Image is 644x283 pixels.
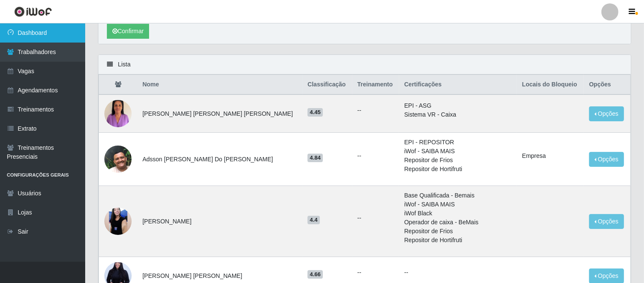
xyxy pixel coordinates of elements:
span: 4.45 [308,108,323,117]
li: Base Qualificada - Bemais [404,191,512,200]
li: Repositor de Frios [404,227,512,236]
td: [PERSON_NAME] [137,186,302,257]
img: CoreUI Logo [14,6,52,17]
div: Lista [98,55,631,74]
ul: -- [357,214,394,223]
span: 4.66 [308,270,323,279]
li: iWof - SAIBA MAIS [404,200,512,209]
li: iWof - SAIBA MAIS [404,147,512,156]
li: Repositor de Frios [404,156,512,165]
th: Opções [584,75,630,95]
ul: -- [357,152,394,160]
button: Opções [589,106,624,121]
img: 1743178705406.jpeg [104,191,132,252]
th: Classificação [302,75,352,95]
button: Opções [589,214,624,229]
th: Treinamento [352,75,399,95]
span: 4.84 [308,154,323,162]
li: Repositor de Hortifruti [404,165,512,174]
button: Opções [589,152,624,167]
th: Certificações [399,75,517,95]
th: Locais do Bloqueio [517,75,584,95]
td: Adsson [PERSON_NAME] Do [PERSON_NAME] [137,133,302,186]
li: Repositor de Hortifruti [404,236,512,245]
li: iWof Black [404,209,512,218]
th: Nome [137,75,302,95]
li: EPI - ASG [404,101,512,110]
li: Operador de caixa - BeMais [404,218,512,227]
ul: -- [357,106,394,115]
ul: -- [357,268,394,277]
img: 1743506609461.jpeg [104,124,132,194]
p: -- [404,268,512,277]
li: EPI - REPOSITOR [404,138,512,147]
img: 1677188384031.jpeg [104,95,132,132]
span: 4.4 [308,216,320,224]
li: Sistema VR - Caixa [404,110,512,119]
td: [PERSON_NAME] [PERSON_NAME] [PERSON_NAME] [137,94,302,133]
li: Empresa [522,152,579,160]
button: Confirmar [107,24,149,39]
